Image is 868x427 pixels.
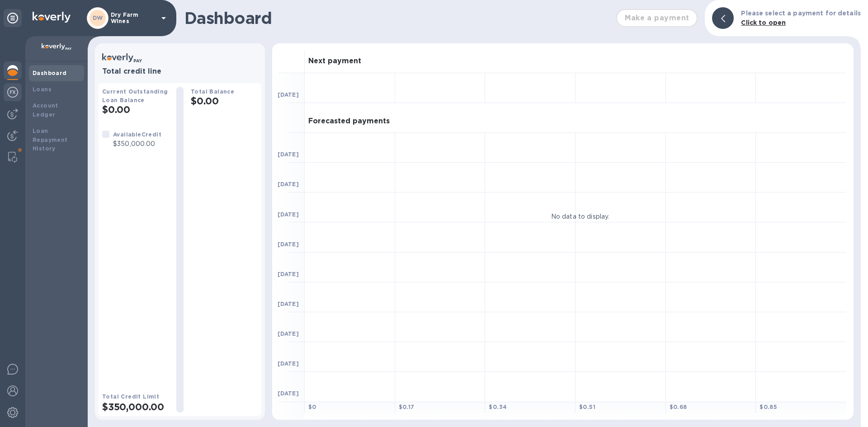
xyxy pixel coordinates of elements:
h1: Dashboard [184,9,612,28]
img: Foreign exchange [7,87,18,98]
h2: $0.00 [102,104,169,115]
b: Click to open [741,19,786,26]
b: Dashboard [33,70,67,76]
h3: Next payment [308,57,361,66]
b: Loan Repayment History [33,127,68,152]
p: $350,000.00 [113,139,161,149]
img: Logo [33,12,71,23]
b: $ 0.17 [399,404,415,410]
b: Loans [33,86,52,93]
h3: Total credit line [102,67,258,76]
b: [DATE] [278,390,299,397]
b: $ 0.85 [759,404,777,410]
b: DW [93,14,103,21]
b: Total Balance [191,88,234,95]
b: [DATE] [278,181,299,188]
b: [DATE] [278,151,299,158]
b: $ 0.34 [489,404,507,410]
b: Available Credit [113,131,161,138]
b: [DATE] [278,300,299,307]
b: $ 0.51 [579,404,595,410]
h3: Forecasted payments [308,117,390,126]
b: [DATE] [278,271,299,277]
b: [DATE] [278,330,299,337]
b: [DATE] [278,211,299,218]
h2: $0.00 [191,95,258,107]
div: Unpin categories [4,9,22,27]
b: [DATE] [278,360,299,367]
b: [DATE] [278,91,299,98]
p: Dry Farm Wines [111,12,156,24]
h2: $350,000.00 [102,401,169,413]
b: $ 0 [308,404,316,410]
b: [DATE] [278,241,299,248]
b: Total Credit Limit [102,393,159,400]
p: No data to display. [551,212,610,221]
b: Please select a payment for details [741,9,861,17]
b: $ 0.68 [670,404,687,410]
b: Account Ledger [33,102,58,118]
b: Current Outstanding Loan Balance [102,88,168,103]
